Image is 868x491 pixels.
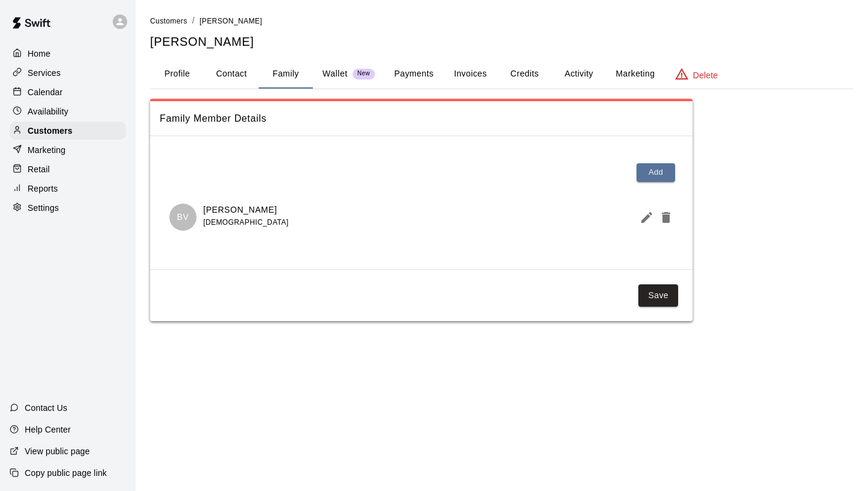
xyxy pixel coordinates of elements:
a: Customers [10,122,126,140]
a: Settings [10,199,126,217]
p: Customers [28,125,72,137]
p: BV [177,211,189,224]
p: Home [28,48,51,60]
span: Family Member Details [160,111,683,127]
p: Contact Us [25,402,68,414]
a: Customers [150,16,187,25]
span: [DEMOGRAPHIC_DATA] [203,218,288,227]
a: Services [10,64,126,82]
a: Home [10,45,126,63]
button: Family [259,60,313,89]
button: Activity [552,60,606,89]
a: Availability [10,102,126,120]
button: Contact [204,60,259,89]
a: Reports [10,180,126,198]
button: Credits [497,60,552,89]
button: Payments [385,60,443,89]
p: Calendar [28,86,63,98]
p: Help Center [25,424,71,436]
div: basic tabs example [150,60,854,89]
a: Calendar [10,83,126,101]
p: Delete [693,69,718,81]
button: Save [638,284,678,307]
p: Marketing [28,144,66,156]
li: / [192,14,195,27]
p: [PERSON_NAME] [203,204,288,216]
p: Services [28,67,61,79]
p: Retail [28,163,50,175]
a: Retail [10,160,126,178]
a: Marketing [10,141,126,159]
button: Delete [654,205,673,230]
button: Add [637,163,675,182]
span: Customers [150,17,187,25]
p: Settings [28,202,59,214]
span: New [353,70,375,78]
p: Wallet [322,67,348,80]
p: Copy public page link [25,467,107,479]
h5: [PERSON_NAME] [150,34,854,50]
p: Reports [28,183,58,195]
span: [PERSON_NAME] [200,17,262,25]
p: View public page [25,445,90,457]
button: Marketing [606,60,664,89]
button: Invoices [443,60,497,89]
div: Boden Van Heel [169,204,197,231]
p: Availability [28,105,69,117]
button: Edit Member [635,205,654,230]
button: Profile [150,60,204,89]
nav: breadcrumb [150,14,854,28]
